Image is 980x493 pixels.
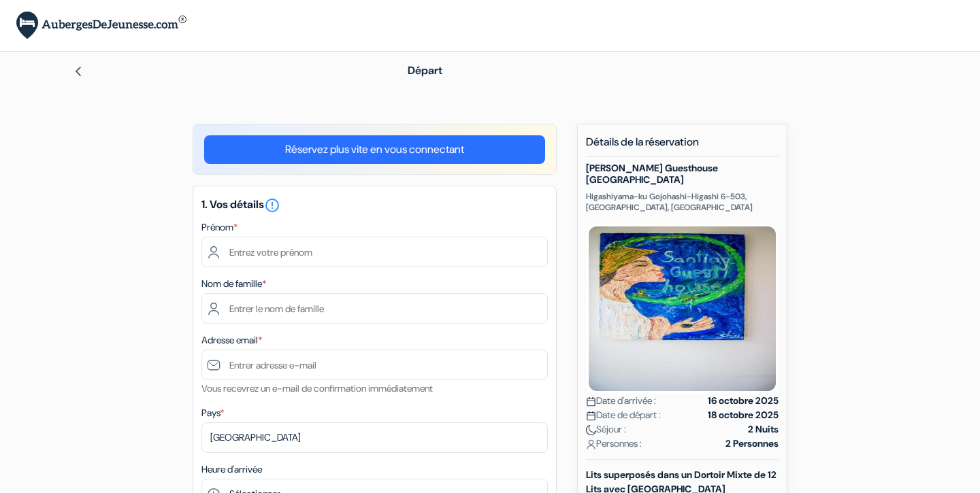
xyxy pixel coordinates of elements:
label: Nom de famille [201,277,266,291]
h5: [PERSON_NAME] Guesthouse [GEOGRAPHIC_DATA] [586,163,779,186]
i: error_outline [264,197,280,214]
a: Réservez plus vite en vous connectant [204,135,545,164]
h5: Détails de la réservation [586,135,779,157]
h5: 1. Vos détails [201,197,548,214]
img: left_arrow.svg [73,66,84,77]
img: calendar.svg [586,396,596,407]
img: calendar.svg [586,411,596,421]
strong: 16 octobre 2025 [708,394,779,408]
label: Heure d'arrivée [201,462,262,477]
small: Vous recevrez un e-mail de confirmation immédiatement [201,382,433,394]
strong: 18 octobre 2025 [708,408,779,422]
label: Adresse email [201,333,262,347]
span: Date d'arrivée : [586,394,656,408]
p: Higashiyama-ku Gojohashi-Higashi 6-503, [GEOGRAPHIC_DATA], [GEOGRAPHIC_DATA] [586,191,779,213]
strong: 2 Nuits [748,422,779,437]
img: moon.svg [586,425,596,435]
span: Séjour : [586,422,626,437]
img: AubergesDeJeunesse.com [16,12,186,39]
label: Pays [201,406,224,420]
img: user_icon.svg [586,439,596,449]
span: Personnes : [586,437,642,451]
span: Départ [408,63,442,78]
input: Entrez votre prénom [201,237,548,267]
strong: 2 Personnes [725,437,779,451]
input: Entrer adresse e-mail [201,350,548,380]
span: Date de départ : [586,408,661,422]
label: Prénom [201,220,238,235]
a: error_outline [264,197,280,211]
input: Entrer le nom de famille [201,293,548,324]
